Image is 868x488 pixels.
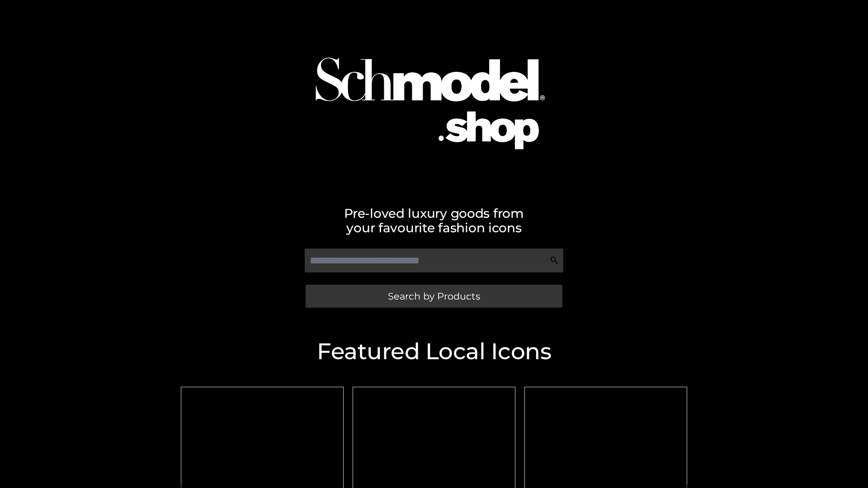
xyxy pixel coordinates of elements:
span: Search by Products [388,291,480,301]
a: Search by Products [306,285,562,308]
h2: Pre-loved luxury goods from your favourite fashion icons [176,206,692,235]
h2: Featured Local Icons​ [176,340,692,363]
img: Search Icon [550,256,559,265]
